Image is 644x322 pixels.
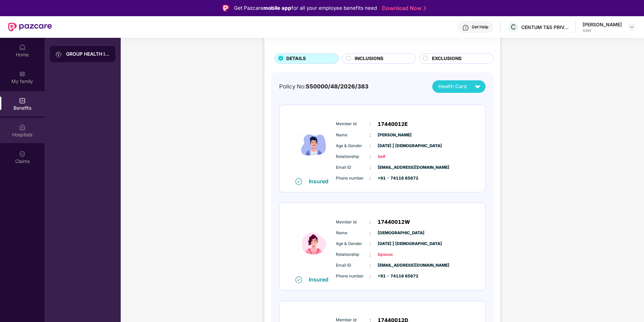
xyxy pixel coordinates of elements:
[223,5,229,11] img: Logo
[294,112,334,178] img: icon
[336,241,370,247] span: Age & Gender
[583,21,622,28] div: [PERSON_NAME]
[336,132,370,138] span: Name
[511,23,516,31] span: C
[370,164,371,171] span: :
[295,276,302,283] img: svg+xml;base64,PHN2ZyB4bWxucz0iaHR0cDovL3d3dy53My5vcmcvMjAwMC9zdmciIHdpZHRoPSIxNiIgaGVpZ2h0PSIxNi...
[66,51,110,57] div: GROUP HEALTH INSURANCE
[370,273,371,280] span: :
[521,24,568,30] div: CENTUM T&S PRIVATE LIMITED
[370,218,371,226] span: :
[432,55,462,62] span: EXCLUSIONS
[19,44,26,51] img: svg+xml;base64,PHN2ZyBpZD0iSG9tZSIgeG1sbnM9Imh0dHA6Ly93d3cudzMub3JnLzIwMDAvc3ZnIiB3aWR0aD0iMjAiIG...
[336,262,370,269] span: Email ID
[423,5,426,12] img: Stroke
[378,273,411,279] span: +91 - 74116 65672
[370,230,371,237] span: :
[472,24,488,30] div: Get Help
[263,5,291,11] strong: mobile app
[336,164,370,171] span: Email ID
[472,81,484,92] img: svg+xml;base64,PHN2ZyB4bWxucz0iaHR0cDovL3d3dy53My5vcmcvMjAwMC9zdmciIHZpZXdCb3g9IjAgMCAyNCAyNCIgd2...
[370,153,371,160] span: :
[378,120,408,128] span: 17440012E
[19,124,26,131] img: svg+xml;base64,PHN2ZyBpZD0iSG9zcGl0YWxzIiB4bWxucz0iaHR0cDovL3d3dy53My5vcmcvMjAwMC9zdmciIHdpZHRoPS...
[432,80,486,93] button: Health Card
[306,83,369,90] span: 550000/48/2026/383
[438,83,467,90] span: Health Card
[370,131,371,139] span: :
[378,218,410,226] span: 17440012W
[378,164,411,171] span: [EMAIL_ADDRESS][DOMAIN_NAME]
[370,175,371,182] span: :
[19,151,26,157] img: svg+xml;base64,PHN2ZyBpZD0iQ2xhaW0iIHhtbG5zPSJodHRwOi8vd3d3LnczLm9yZy8yMDAwL3N2ZyIgd2lkdGg9IjIwIi...
[19,71,26,77] img: svg+xml;base64,PHN2ZyB3aWR0aD0iMjAiIGhlaWdodD0iMjAiIHZpZXdCb3g9IjAgMCAyMCAyMCIgZmlsbD0ibm9uZSIgeG...
[336,121,370,127] span: Member Id
[378,132,411,138] span: [PERSON_NAME]
[234,4,377,12] div: Get Pazcare for all your employee benefits need
[370,120,371,128] span: :
[336,230,370,236] span: Name
[336,251,370,258] span: Relationship
[378,230,411,236] span: [DEMOGRAPHIC_DATA]
[378,175,411,182] span: +91 - 74116 65672
[378,241,411,247] span: [DATE] | [DEMOGRAPHIC_DATA]
[370,251,371,259] span: :
[583,28,622,33] div: User
[309,178,332,185] div: Insured
[8,23,52,31] img: New Pazcare Logo
[378,154,411,160] span: Self
[55,51,62,58] img: svg+xml;base64,PHN2ZyB3aWR0aD0iMjAiIGhlaWdodD0iMjAiIHZpZXdCb3g9IjAgMCAyMCAyMCIgZmlsbD0ibm9uZSIgeG...
[279,82,369,91] div: Policy No:
[336,273,370,279] span: Phone number
[378,262,411,269] span: [EMAIL_ADDRESS][DOMAIN_NAME]
[19,97,26,104] img: svg+xml;base64,PHN2ZyBpZD0iQmVuZWZpdHMiIHhtbG5zPSJodHRwOi8vd3d3LnczLm9yZy8yMDAwL3N2ZyIgd2lkdGg9Ij...
[355,55,383,62] span: INCLUSIONS
[629,24,635,30] img: svg+xml;base64,PHN2ZyBpZD0iRHJvcGRvd24tMzJ4MzIiIHhtbG5zPSJodHRwOi8vd3d3LnczLm9yZy8yMDAwL3N2ZyIgd2...
[336,219,370,225] span: Member Id
[370,240,371,248] span: :
[370,262,371,269] span: :
[370,142,371,150] span: :
[336,154,370,160] span: Relationship
[382,5,424,12] a: Download Now
[378,143,411,149] span: [DATE] | [DEMOGRAPHIC_DATA]
[286,55,306,62] span: DETAILS
[295,178,302,185] img: svg+xml;base64,PHN2ZyB4bWxucz0iaHR0cDovL3d3dy53My5vcmcvMjAwMC9zdmciIHdpZHRoPSIxNiIgaGVpZ2h0PSIxNi...
[336,143,370,149] span: Age & Gender
[294,210,334,275] img: icon
[462,24,469,31] img: svg+xml;base64,PHN2ZyBpZD0iSGVscC0zMngzMiIgeG1sbnM9Imh0dHA6Ly93d3cudzMub3JnLzIwMDAvc3ZnIiB3aWR0aD...
[309,276,332,283] div: Insured
[336,175,370,182] span: Phone number
[378,251,411,258] span: Spouse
